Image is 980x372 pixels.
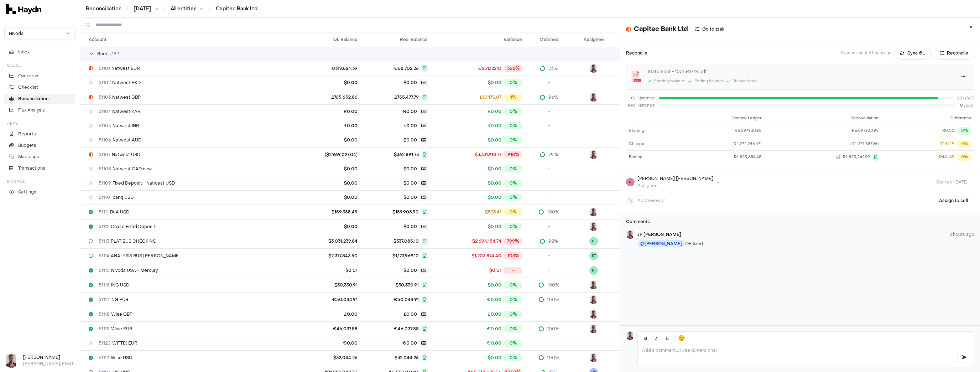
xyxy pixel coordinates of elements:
[733,78,757,84] div: Transactions
[934,47,974,60] button: Reconcile
[488,195,501,200] span: $0.00
[488,224,501,229] span: $0.00
[99,282,110,288] span: 51116
[99,340,111,346] span: 51120
[99,195,134,200] span: ibanq USD
[99,253,109,259] span: 51114
[291,263,360,278] td: $0.01
[291,234,360,248] td: $3,031,239.84
[291,133,360,147] td: $0.00
[23,361,75,367] p: [PERSON_NAME][EMAIL_ADDRESS][DOMAIN_NAME]
[99,94,141,100] span: Natwest GBP
[504,165,522,172] div: 0%
[589,325,598,333] img: JP Smit
[403,195,417,200] span: $0.00
[18,84,38,91] p: Checklist
[431,32,525,47] th: Variance
[840,50,891,56] p: Synced about 2 hours ago
[548,152,559,157] span: 79%
[80,32,291,47] th: Account
[99,268,110,273] span: 51115
[957,140,971,148] div: 0%
[485,209,501,215] span: $523.41
[216,5,257,12] a: Capitec Bank Ltd
[171,5,204,12] button: All entities
[392,209,419,215] span: $159,908.90
[589,222,598,231] img: JP Smit
[504,311,522,318] div: 0%
[957,154,971,161] div: 0%
[472,238,501,244] span: $2,694,154.74
[4,353,19,368] img: JP Smit
[504,65,522,72] div: 366%
[18,165,45,171] p: Transactions
[162,5,167,12] span: /
[403,311,417,317] span: £0.00
[767,128,879,134] button: R6,097,930.95
[99,137,111,143] span: 51106
[18,131,36,137] p: Reports
[4,187,75,197] a: Settings
[291,350,360,365] td: $32,044.26
[99,311,132,317] span: Wise GBP
[933,194,974,207] button: Assign to self
[392,253,419,259] span: $1,173,969.10
[125,5,130,12] span: /
[99,66,140,71] span: Natwest EUR
[488,123,501,129] span: ₹0.00
[291,147,360,162] td: ($2,969,027.04)
[764,113,881,124] th: Reconciliation
[678,334,685,342] span: 😊
[942,128,954,134] div: R0.00
[637,240,685,247] span: @ [PERSON_NAME]
[651,333,661,343] button: Italic (Ctrl+I)
[4,152,75,162] a: Mappings
[631,71,642,82] img: application/pdf
[852,128,879,134] span: R6,097,930.95
[626,219,974,224] h3: Comments
[548,66,559,71] span: 73%
[99,109,111,114] span: 51104
[478,66,501,71] span: €251,122.13
[18,49,30,55] span: Inbox
[99,180,175,186] span: Fixed Deposit - Natwest USD
[589,64,598,73] img: JP Smit
[487,326,501,332] span: €0.00
[677,113,764,124] th: General Ledger
[548,268,550,273] span: -
[881,113,974,124] th: Difference
[4,163,75,173] a: Transactions
[99,109,141,114] span: Natwest ZAR
[488,311,501,317] span: £0.00
[626,331,635,340] img: JP Smit
[504,296,522,303] div: 0%
[589,310,598,319] img: JP Smit
[403,80,417,86] span: $0.00
[662,333,672,343] button: Underline (Ctrl+U)
[488,355,501,361] span: $0.00
[4,94,75,104] a: Reconciliation
[7,179,25,184] h3: Manage
[4,47,75,57] button: Inbox
[18,107,45,113] p: Flux Analysis
[4,71,75,81] a: Overview
[626,176,720,188] button: AF[PERSON_NAME] [PERSON_NAME]Assignee
[291,219,360,234] td: $0.00
[207,5,212,12] span: /
[547,209,559,215] span: 100%
[589,295,598,304] button: JP Smit
[939,141,954,147] div: R441.49
[403,123,417,129] span: ₹0.00
[957,95,974,102] span: 531 / 560
[504,354,522,361] div: 0%
[589,252,598,260] button: KT
[99,297,129,303] span: ING EUR
[291,119,360,133] td: ₹0.00
[548,123,550,129] span: -
[589,266,598,275] span: KT
[504,223,522,230] div: 0%
[680,128,761,134] div: R6,097,930.95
